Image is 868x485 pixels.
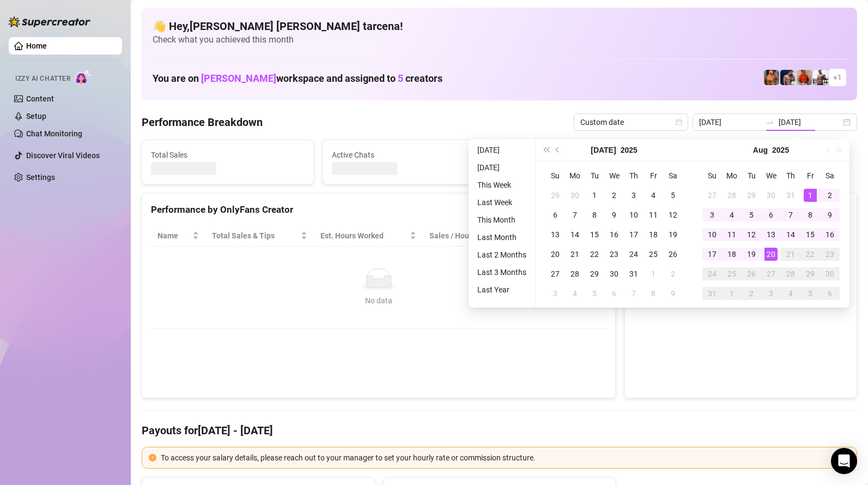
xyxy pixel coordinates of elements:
th: Chat Conversion [505,225,606,247]
input: End date [779,116,841,128]
input: Start date [699,116,761,128]
h4: Performance Breakdown [142,115,263,130]
span: + 1 [833,71,842,83]
span: Check what you achieved this month [153,34,846,46]
span: Messages Sent [513,149,667,161]
span: Chat Conversion [512,230,591,242]
a: Home [26,41,47,50]
th: Total Sales & Tips [205,225,314,247]
span: Custom date [580,114,682,130]
a: Content [26,94,54,103]
span: Active Chats [332,149,485,161]
div: Open Intercom Messenger [831,448,857,474]
span: 5 [398,73,403,84]
span: exclamation-circle [149,454,156,462]
span: Name [157,230,190,242]
h1: You are on workspace and assigned to creators [153,73,442,85]
span: Sales / Hour [429,230,490,242]
a: Settings [26,173,55,182]
span: Izzy AI Chatter [15,74,70,84]
a: Setup [26,112,46,121]
th: Name [151,225,205,247]
span: swap-right [766,118,774,127]
img: Axel [780,70,796,85]
div: Sales by OnlyFans Creator [634,202,848,217]
h4: 👋 Hey, [PERSON_NAME] [PERSON_NAME] tarcena ! [153,19,846,34]
img: Justin [797,70,812,85]
img: logo-BBDzfeDw.svg [9,16,90,27]
img: JUSTIN [813,70,828,85]
a: Chat Monitoring [26,129,82,138]
img: AI Chatter [75,69,92,85]
a: Discover Viral Videos [26,151,100,160]
div: Performance by OnlyFans Creator [151,202,606,217]
div: No data [162,295,596,307]
div: Est. Hours Worked [320,230,408,242]
span: Total Sales & Tips [212,230,299,242]
th: Sales / Hour [423,225,505,247]
div: To access your salary details, please reach out to your manager to set your hourly rate or commis... [161,452,850,464]
span: Total Sales [151,149,305,161]
img: JG [764,70,779,85]
span: [PERSON_NAME] [201,73,276,84]
span: calendar [676,119,682,125]
span: to [766,118,774,127]
h4: Payouts for [DATE] - [DATE] [142,423,857,438]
